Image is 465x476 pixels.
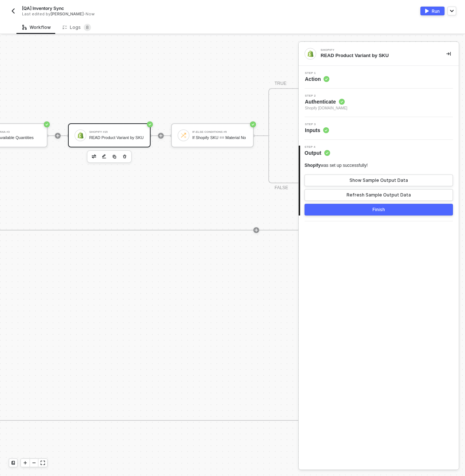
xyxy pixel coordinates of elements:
[305,123,329,126] span: Step 3
[305,98,347,105] span: Authenticate
[254,228,258,232] span: icon-play
[305,146,330,149] span: Step 4
[86,25,89,30] span: 8
[305,175,453,186] button: Show Sample Output Data
[349,177,408,183] div: Show Sample Output Data
[420,7,445,15] button: activateRun
[50,11,84,16] span: [PERSON_NAME]
[305,189,453,201] button: Refresh Sample Output Data
[305,75,329,83] span: Action
[147,121,153,127] span: icon-success-page
[305,127,329,134] span: Inputs
[56,134,60,138] span: icon-play
[192,131,247,134] div: If-Else Conditions #5
[425,9,429,13] img: activate
[77,132,84,139] img: icon
[192,135,247,140] div: If Shopify SKU == Material No
[432,8,440,14] div: Run
[305,105,347,111] span: Shopify [DOMAIN_NAME]
[92,154,96,158] img: edit-cred
[9,7,18,15] button: back
[321,52,435,59] div: READ Product Variant by SKU
[305,149,330,157] span: Output
[305,72,329,75] span: Step 1
[299,146,459,215] div: Step 4Output Shopifywas set up successfully!Show Sample Output DataRefresh Sample Output DataFinish
[110,152,119,161] button: copy-block
[299,123,459,134] div: Step 3Inputs
[305,162,368,169] div: was set up successfully!
[89,135,144,140] div: READ Product Variant by SKU
[275,80,287,87] div: TRUE
[63,24,91,31] div: Logs
[32,461,36,465] span: icon-minus
[373,207,385,213] div: Finish
[275,184,288,191] div: FALSE
[22,5,64,11] span: [QA] Inventory Sync
[44,121,50,127] span: icon-success-page
[347,192,411,198] div: Refresh Sample Output Data
[250,121,256,127] span: icon-success-page
[112,154,117,159] img: copy-block
[305,204,453,215] button: Finish
[22,11,216,17] div: Last edited by - Now
[321,49,430,52] div: Shopify
[307,50,314,57] img: integration-icon
[299,94,459,111] div: Step 2Authenticate Shopify [DOMAIN_NAME]
[102,154,106,159] img: edit-cred
[100,152,109,161] button: edit-cred
[446,52,451,56] span: icon-collapse-right
[84,24,91,31] sup: 8
[22,25,51,30] div: Workflow
[90,152,98,161] button: edit-cred
[180,132,187,139] img: icon
[305,94,347,97] span: Step 2
[305,163,321,168] span: Shopify
[10,8,16,14] img: back
[299,72,459,83] div: Step 1Action
[89,131,144,134] div: Shopify #15
[159,134,163,138] span: icon-play
[41,461,45,465] span: icon-expand
[23,461,27,465] span: icon-play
